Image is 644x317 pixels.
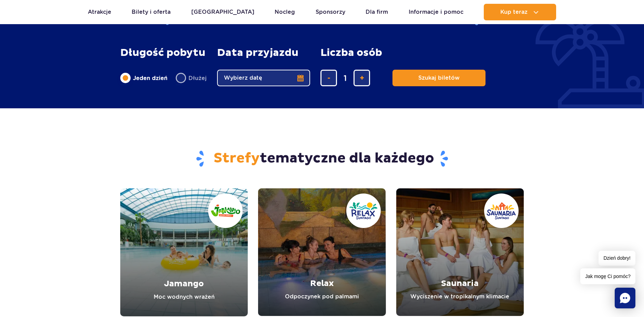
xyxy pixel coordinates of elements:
[396,188,524,316] a: Saunaria
[337,70,354,86] input: liczba biletów
[214,150,260,167] span: Strefy
[500,9,528,15] span: Kup teraz
[217,70,310,86] button: Wybierz datę
[191,4,254,20] a: [GEOGRAPHIC_DATA]
[599,251,635,266] span: Dzień dobry!
[316,4,345,20] a: Sponsorzy
[392,70,485,86] button: Szukaj biletów
[580,268,635,284] span: Jak mogę Ci pomóc?
[409,4,463,20] a: Informacje i pomoc
[320,70,337,86] button: usuń bilet
[418,75,460,81] span: Szukaj biletów
[217,47,298,59] span: Data przyjazdu
[320,47,382,59] span: Liczba osób
[275,4,295,20] a: Nocleg
[484,4,556,20] button: Kup teraz
[120,150,524,168] h2: tematyczne dla każdego
[132,4,171,20] a: Bilety i oferta
[366,4,388,20] a: Dla firm
[120,47,205,59] span: Długość pobytu
[120,188,248,316] a: Jamango
[176,71,207,85] label: Dłużej
[354,70,370,86] button: dodaj bilet
[258,188,386,316] a: Relax
[120,71,167,85] label: Jeden dzień
[88,4,111,20] a: Atrakcje
[615,288,635,308] div: Chat
[120,47,524,86] form: Planowanie wizyty w Park of Poland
